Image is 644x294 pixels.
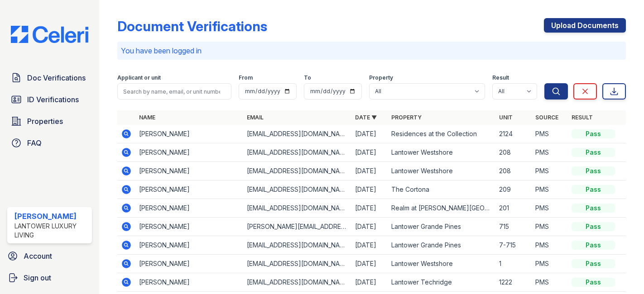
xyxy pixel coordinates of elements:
[572,114,593,121] a: Result
[135,218,243,236] td: [PERSON_NAME]
[135,125,243,143] td: [PERSON_NAME]
[572,259,615,268] div: Pass
[243,180,351,199] td: [EMAIL_ADDRESS][DOMAIN_NAME]
[135,236,243,255] td: [PERSON_NAME]
[532,180,568,199] td: PMS
[351,236,388,255] td: [DATE]
[495,162,532,180] td: 208
[495,255,532,273] td: 1
[135,199,243,218] td: [PERSON_NAME]
[14,222,88,240] div: Lantower Luxury Living
[135,255,243,273] td: [PERSON_NAME]
[351,162,388,180] td: [DATE]
[388,199,495,218] td: Realm at [PERSON_NAME][GEOGRAPHIC_DATA]
[351,143,388,162] td: [DATE]
[243,255,351,273] td: [EMAIL_ADDRESS][DOMAIN_NAME]
[369,74,393,81] label: Property
[355,114,377,121] a: Date ▼
[121,45,622,56] p: You have been logged in
[572,166,615,175] div: Pass
[351,218,388,236] td: [DATE]
[4,247,96,265] a: Account
[532,273,568,292] td: PMS
[304,74,311,81] label: To
[391,114,422,121] a: Property
[532,255,568,273] td: PMS
[492,74,509,81] label: Result
[388,236,495,255] td: Lantower Grande Pines
[532,218,568,236] td: PMS
[7,112,92,130] a: Properties
[117,83,231,100] input: Search by name, email, or unit number
[572,222,615,231] div: Pass
[495,199,532,218] td: 201
[27,94,79,105] span: ID Verifications
[243,143,351,162] td: [EMAIL_ADDRESS][DOMAIN_NAME]
[351,255,388,273] td: [DATE]
[388,218,495,236] td: Lantower Grande Pines
[135,273,243,292] td: [PERSON_NAME]
[4,26,96,43] img: CE_Logo_Blue-a8612792a0a2168367f1c8372b55b34899dd931a85d93a1a3d3e32e68fde9ad4.png
[243,273,351,292] td: [EMAIL_ADDRESS][DOMAIN_NAME]
[24,251,52,261] span: Account
[535,114,558,121] a: Source
[117,74,161,81] label: Applicant or unit
[117,18,267,34] div: Document Verifications
[532,162,568,180] td: PMS
[351,125,388,143] td: [DATE]
[388,162,495,180] td: Lantower Westshore
[7,134,92,152] a: FAQ
[388,273,495,292] td: Lantower Techridge
[135,180,243,199] td: [PERSON_NAME]
[135,143,243,162] td: [PERSON_NAME]
[495,273,532,292] td: 1222
[572,148,615,157] div: Pass
[14,211,88,222] div: [PERSON_NAME]
[388,125,495,143] td: Residences at the Collection
[239,74,253,81] label: From
[27,72,86,83] span: Doc Verifications
[495,218,532,236] td: 715
[351,273,388,292] td: [DATE]
[499,114,513,121] a: Unit
[495,125,532,143] td: 2124
[27,138,42,148] span: FAQ
[135,162,243,180] td: [PERSON_NAME]
[243,125,351,143] td: [EMAIL_ADDRESS][DOMAIN_NAME]
[388,255,495,273] td: Lantower Westshore
[243,236,351,255] td: [EMAIL_ADDRESS][DOMAIN_NAME]
[27,116,63,127] span: Properties
[532,236,568,255] td: PMS
[388,143,495,162] td: Lantower Westshore
[243,199,351,218] td: [EMAIL_ADDRESS][DOMAIN_NAME]
[247,114,264,121] a: Email
[495,143,532,162] td: 208
[243,162,351,180] td: [EMAIL_ADDRESS][DOMAIN_NAME]
[351,199,388,218] td: [DATE]
[243,218,351,236] td: [PERSON_NAME][EMAIL_ADDRESS][DOMAIN_NAME]
[572,278,615,287] div: Pass
[572,241,615,250] div: Pass
[572,129,615,138] div: Pass
[4,269,96,287] a: Sign out
[532,143,568,162] td: PMS
[495,180,532,199] td: 209
[388,180,495,199] td: The Cortona
[544,18,626,33] a: Upload Documents
[572,185,615,194] div: Pass
[7,90,92,109] a: ID Verifications
[351,180,388,199] td: [DATE]
[7,69,92,87] a: Doc Verifications
[495,236,532,255] td: 7-715
[24,272,51,283] span: Sign out
[572,204,615,213] div: Pass
[532,125,568,143] td: PMS
[139,114,155,121] a: Name
[532,199,568,218] td: PMS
